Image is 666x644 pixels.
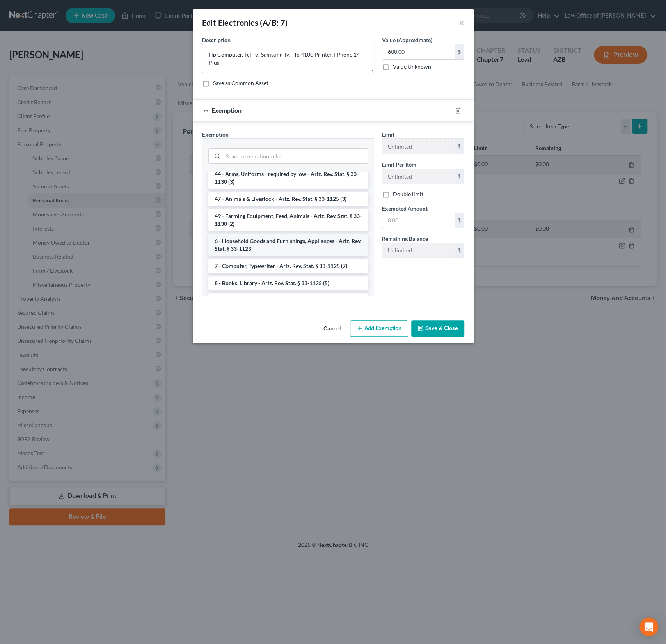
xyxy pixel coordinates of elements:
span: Limit [382,131,394,138]
button: Save & Close [411,320,464,337]
input: Search exemption rules... [223,149,368,163]
span: Description [202,37,231,43]
span: Exemption [202,131,229,138]
div: $ [455,169,464,184]
input: 0.00 [382,44,455,59]
span: Exempted Amount [382,205,428,212]
button: Add Exemption [350,320,408,337]
input: -- [382,169,455,184]
input: -- [382,139,455,154]
div: Open Intercom Messenger [639,617,658,636]
li: 6 - Household Goods and Furnishings, Appliances - Ariz. Rev. Stat. § 33-1123 [208,234,368,256]
label: Limit Per Item [382,160,416,169]
li: 8 - Family [DEMOGRAPHIC_DATA] - Ariz. Rev. Stat. § 33-1125 (7) [208,293,368,315]
label: Value Unknown [393,63,431,71]
li: 44 - Arms, Uniforms - required by low - Ariz. Rev. Stat. § 33-1130 (3) [208,167,368,189]
input: -- [382,243,455,258]
div: $ [455,44,464,59]
button: Cancel [317,321,347,337]
div: $ [455,213,464,228]
input: 0.00 [382,213,455,228]
span: Exemption [211,106,242,114]
label: Remaining Balance [382,234,428,243]
li: 49 - Farming Equipment, Feed, Animals - Ariz. Rev. Stat. § 33-1130 (2) [208,209,368,231]
li: 7 - Computer, Typewriter - Ariz. Rev. Stat. § 33-1125 (7) [208,259,368,273]
button: × [459,18,464,27]
label: Double limit [393,190,423,198]
li: 47 - Animals & Livestock - Ariz. Rev. Stat. § 33-1125 (3) [208,192,368,206]
div: $ [455,139,464,154]
label: Save as Common Asset [213,79,268,87]
li: 8 - Books, Library - Ariz. Rev. Stat. § 33-1125 (5) [208,276,368,290]
label: Value (Approximate) [382,36,432,44]
div: $ [455,243,464,258]
div: Edit Electronics (A/B: 7) [202,17,288,28]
